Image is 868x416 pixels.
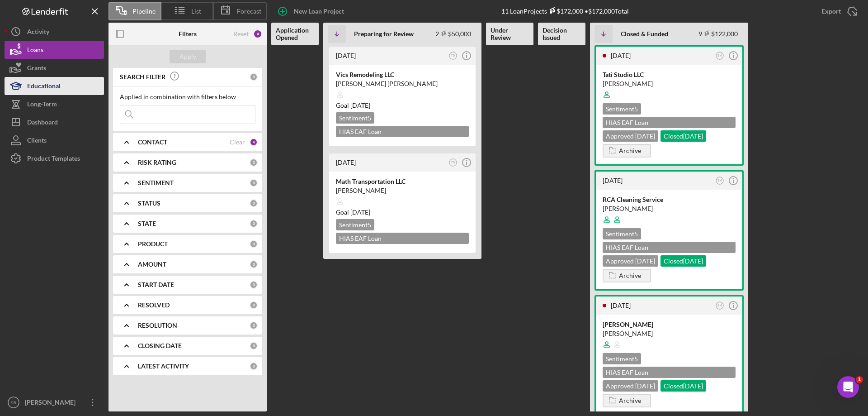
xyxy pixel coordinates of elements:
div: [PERSON_NAME] [603,329,736,338]
b: Closed & Funded [621,30,668,38]
span: Pipeline [132,8,156,15]
div: Loans [27,41,43,61]
div: Approved [DATE] [603,255,658,267]
b: Application Opened [276,27,314,41]
button: Loans [5,41,104,59]
a: Clients [5,131,104,149]
b: SEARCH FILTER [120,73,165,81]
button: TD [447,157,459,169]
b: Under Review [491,27,529,41]
button: BM [714,50,726,62]
div: 9 $122,000 [698,30,738,38]
text: BM [717,179,722,182]
div: HIAS EAF Loan Application_[US_STATE] $15,000 [603,242,736,253]
div: Archive [619,269,641,282]
div: Applied in combination with filters below [120,93,255,100]
text: BM [717,304,722,307]
button: Apply [170,50,206,63]
text: TD [451,54,455,57]
b: Filters [179,30,197,38]
b: CLOSING DATE [138,342,182,349]
time: 10/19/2025 [350,208,370,216]
b: AMOUNT [138,261,166,268]
div: $172,000 [547,7,583,15]
button: BM [714,300,726,312]
button: TD [447,50,459,62]
div: Closed [DATE] [660,130,706,142]
div: Sentiment 5 [336,219,374,230]
div: 0 [250,240,258,248]
b: LATEST ACTIVITY [138,363,189,370]
button: Dashboard [5,113,104,131]
div: [PERSON_NAME] [336,186,469,195]
button: Long-Term [5,95,104,113]
div: Math Transportation LLC [336,177,469,186]
div: 4 [253,29,262,38]
span: Goal [336,208,370,216]
div: Product Templates [27,149,80,170]
b: PRODUCT [138,240,168,248]
button: New Loan Project [271,2,353,20]
div: 0 [250,179,258,187]
span: Forecast [237,8,261,15]
div: Reset [233,30,249,38]
div: 0 [250,362,258,370]
div: HIAS EAF Loan Application_[US_STATE] $2,000 [603,117,736,128]
time: 2025-08-17 03:32 [611,52,631,59]
button: Export [812,2,863,20]
time: 2025-05-22 14:23 [611,301,631,309]
b: RISK RATING [138,159,176,166]
div: 0 [250,281,258,289]
button: Archive [603,269,651,282]
b: RESOLUTION [138,322,177,329]
div: Sentiment 5 [336,112,374,124]
b: Decision Issued [542,27,581,41]
div: [PERSON_NAME] [PERSON_NAME] [336,79,469,88]
button: Archive [603,394,651,407]
div: HIAS EAF Loan Application_[US_STATE] $25,000 [336,233,469,244]
a: [DATE]TDMath Transportation LLC[PERSON_NAME]Goal [DATE]Sentiment5HIAS EAF Loan Application_[US_ST... [328,152,477,254]
button: Product Templates [5,149,104,167]
b: SENTIMENT [138,179,174,186]
div: Tati Studio LLC [603,70,736,79]
div: Educational [27,77,61,97]
span: 1 [856,376,863,383]
b: STATE [138,220,156,227]
div: Clear [230,139,245,146]
div: Archive [619,394,641,407]
a: [DATE]TDVics Remodeling LLC[PERSON_NAME] [PERSON_NAME]Goal [DATE]Sentiment5HIAS EAF Loan Applicat... [328,45,477,148]
button: Grants [5,59,104,77]
a: [DATE]BM[PERSON_NAME][PERSON_NAME]Sentiment5HIAS EAF Loan Application_[US_STATE]$20,000Approved [... [594,295,744,416]
b: STATUS [138,200,160,207]
div: Archive [619,144,641,158]
div: Sentiment 5 [603,228,641,239]
text: BM [717,54,722,57]
div: 0 [250,199,258,207]
div: HIAS EAF Loan Application_[US_STATE] $20,000 [603,367,736,378]
time: 2025-07-30 20:11 [336,158,356,166]
div: RCA Cleaning Service [603,195,736,204]
span: List [191,8,201,15]
a: Educational [5,77,104,95]
div: 11 Loan Projects • $172,000 Total [501,7,629,15]
text: SR [10,400,16,405]
div: New Loan Project [294,2,344,20]
div: Apply [179,50,196,63]
div: Approved [DATE] [603,130,658,142]
div: Sentiment 5 [603,103,641,115]
div: Closed [DATE] [660,380,706,392]
div: Sentiment 5 [603,353,641,364]
div: 0 [250,260,258,268]
div: 0 [250,301,258,309]
a: [DATE]BMRCA Cleaning Service[PERSON_NAME]Sentiment5HIAS EAF Loan Application_[US_STATE]$15,000App... [594,170,744,291]
div: Closed [DATE] [660,255,706,267]
button: BM [714,175,726,187]
iframe: Intercom live chat [837,376,859,398]
div: Approved [DATE] [603,380,658,392]
div: [PERSON_NAME] [23,393,81,414]
time: 2025-08-19 18:06 [336,52,356,59]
